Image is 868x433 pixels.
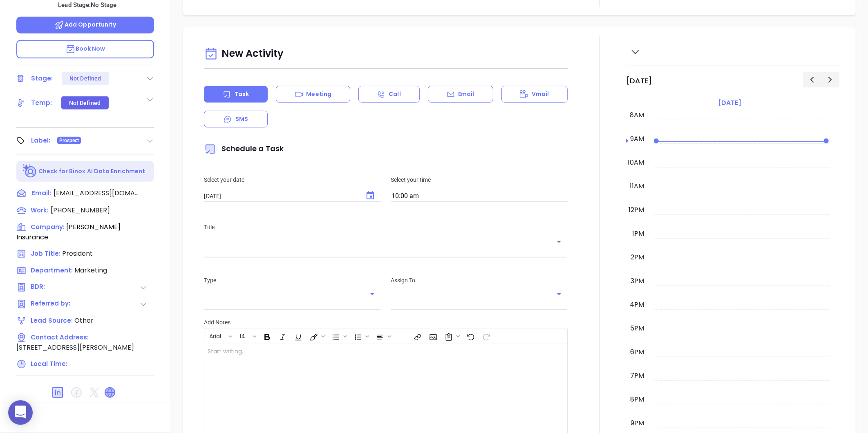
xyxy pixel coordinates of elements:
span: Prospect [59,136,79,145]
span: Schedule a Task [204,143,284,154]
span: Italic [275,329,289,343]
p: Meeting [306,90,331,98]
p: Add Notes [204,318,568,327]
span: Marketing [74,266,107,275]
span: Font size [235,329,258,343]
button: Open [553,236,565,248]
div: 4pm [628,300,646,310]
span: Company: [31,223,65,231]
span: Undo [463,329,477,343]
div: 12pm [627,205,646,215]
span: Align [372,329,393,343]
span: Bold [259,329,274,343]
span: Work: [31,206,49,214]
span: Other [74,316,94,325]
p: Email [458,90,474,98]
span: Contact Address: [31,333,89,341]
input: MM/DD/YYYY [204,193,357,200]
span: Add Opportunity [54,20,116,29]
span: [STREET_ADDRESS][PERSON_NAME] [16,343,134,352]
span: Department: [31,266,73,275]
span: [EMAIL_ADDRESS][DOMAIN_NAME] [54,188,139,198]
div: 5pm [629,324,646,333]
span: Surveys [441,329,462,343]
p: Select your date [204,175,381,184]
div: Temp: [31,97,52,109]
button: Choose date, selected date is Aug 20, 2025 [360,186,380,205]
div: Not Defined [69,96,101,109]
span: Fill color or set the text color [306,329,327,343]
span: Job Title: [31,249,60,258]
div: 9pm [629,418,646,428]
button: Next day [821,72,839,87]
span: Book Now [65,45,105,53]
h2: [DATE] [626,76,652,85]
p: Assign To [391,276,568,285]
div: 8pm [629,395,646,404]
span: Referred by: [31,299,73,309]
div: 7pm [629,371,646,381]
span: [PHONE_NUMBER] [51,205,110,215]
div: 1pm [631,229,646,239]
button: 14 [235,329,251,343]
div: Label: [31,134,51,147]
span: Insert Unordered List [328,329,349,343]
span: Insert Ordered List [350,329,371,343]
span: Email: [32,188,51,199]
span: 14 [235,332,249,338]
span: Insert Image [425,329,440,343]
p: Task [235,90,249,98]
span: Redo [478,329,493,343]
div: 10am [626,158,646,167]
p: Type [204,276,381,285]
span: Font family [205,329,234,343]
p: Check for Binox AI Data Enrichment [38,167,145,176]
span: President [62,249,93,258]
div: Stage: [31,72,53,85]
div: 9am [629,134,646,144]
span: Lead Source: [31,316,73,325]
p: Call [389,90,400,98]
div: New Activity [204,44,568,65]
div: 8am [628,110,646,120]
span: Insert link [409,329,424,343]
span: Arial [205,332,225,338]
img: Ai-Enrich-DaqCidB-.svg [23,164,37,179]
span: [PERSON_NAME] Insurance [16,222,121,242]
div: 3pm [629,276,646,286]
p: Title [204,223,568,232]
p: Select your time [391,175,568,184]
p: Vmail [532,90,549,98]
button: Open [367,288,378,300]
span: BDR: [31,282,73,292]
span: Local Time: [31,359,67,368]
span: Underline [290,329,305,343]
div: 11am [628,181,646,191]
div: 6pm [629,347,646,357]
div: 2pm [629,252,646,262]
button: Previous day [803,72,821,87]
div: Not Defined [69,72,101,85]
p: SMS [235,115,248,123]
button: Open [553,288,565,300]
button: Arial [205,329,227,343]
a: [DATE] [716,97,743,109]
